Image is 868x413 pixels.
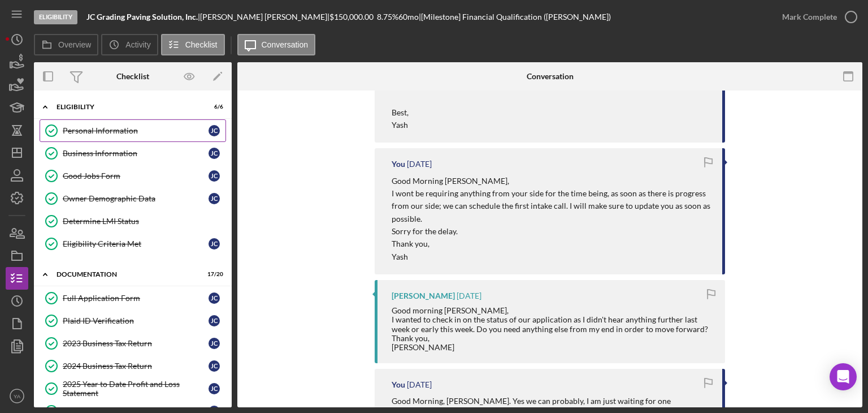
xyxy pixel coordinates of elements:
[419,12,611,21] div: | [Milestone] Financial Qualification ([PERSON_NAME])
[209,292,220,304] div: J C
[203,104,223,110] div: 6 / 6
[392,306,714,351] div: Good morning [PERSON_NAME], I wanted to check in on the status of our application as I didn't hea...
[101,34,158,55] button: Activity
[34,10,77,24] div: Eligibility
[203,271,223,278] div: 17 / 20
[63,339,209,348] div: 2023 Business Tax Return
[237,34,316,55] button: Conversation
[40,377,226,400] a: 2025 Year to Date Profit and Loss StatementJC
[209,383,220,394] div: J C
[116,72,149,81] div: Checklist
[86,12,198,21] b: JC Grading Paving Solution, Inc.
[392,160,405,169] div: You
[209,338,220,349] div: J C
[57,271,195,278] div: Documentation
[161,34,225,55] button: Checklist
[209,238,220,249] div: J C
[209,148,220,159] div: J C
[40,309,226,332] a: Plaid ID VerificationJC
[209,170,220,182] div: J C
[40,165,226,187] a: Good Jobs FormJC
[392,380,405,389] div: You
[63,316,209,325] div: Plaid ID Verification
[63,194,209,203] div: Owner Demographic Data
[125,40,150,49] label: Activity
[40,187,226,210] a: Owner Demographic DataJC
[6,385,28,407] button: YA
[209,193,220,204] div: J C
[63,126,209,135] div: Personal Information
[392,291,455,300] div: [PERSON_NAME]
[40,142,226,165] a: Business InformationJC
[58,40,91,49] label: Overview
[200,12,329,21] div: [PERSON_NAME] [PERSON_NAME] |
[209,360,220,372] div: J C
[40,233,226,255] a: Eligibility Criteria MetJC
[40,355,226,377] a: 2024 Business Tax ReturnJC
[86,12,200,21] div: |
[329,12,377,21] div: $150,000.00
[185,40,218,49] label: Checklist
[40,332,226,355] a: 2023 Business Tax ReturnJC
[40,287,226,309] a: Full Application FormJC
[63,294,209,303] div: Full Application Form
[398,12,419,21] div: 60 mo
[63,217,225,226] div: Determine LMI Status
[63,171,209,180] div: Good Jobs Form
[262,40,309,49] label: Conversation
[63,362,209,371] div: 2024 Business Tax Return
[782,6,837,28] div: Mark Complete
[457,291,481,300] time: 2025-08-20 17:10
[40,119,226,142] a: Personal InformationJC
[377,12,398,21] div: 8.75 %
[63,149,209,158] div: Business Information
[63,380,209,398] div: 2025 Year to Date Profit and Loss Statement
[40,210,226,233] a: Determine LMI Status
[407,160,432,169] time: 2025-08-20 17:39
[392,55,517,131] p: Good Morning [PERSON_NAME], When can we set out 1st intake call? Best, Yash
[527,72,574,81] div: Conversation
[34,34,98,55] button: Overview
[209,125,220,136] div: J C
[57,104,195,110] div: Eligibility
[63,239,209,248] div: Eligibility Criteria Met
[392,175,711,264] p: Good Morning [PERSON_NAME], I wont be requiring anything from your side for the time being, as so...
[830,363,857,390] div: Open Intercom Messenger
[209,315,220,326] div: J C
[14,393,21,399] text: YA
[407,380,432,389] time: 2025-08-14 18:40
[771,6,862,28] button: Mark Complete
